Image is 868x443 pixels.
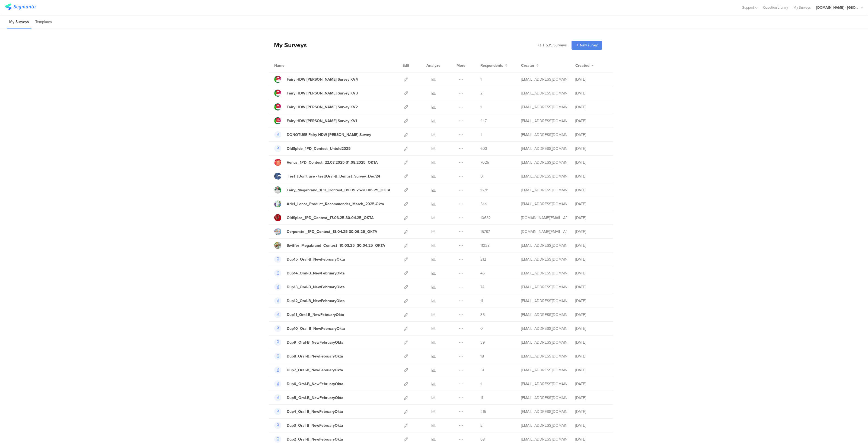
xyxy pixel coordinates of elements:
[287,312,344,318] div: Dup11_Oral-B_NewFebruaryOkta
[521,326,567,331] div: stavrositu.m@pg.com
[425,59,442,72] div: Analyze
[742,5,754,10] span: Support
[521,312,567,318] div: stavrositu.m@pg.com
[480,187,489,193] span: 16711
[269,40,307,50] div: My Surveys
[274,325,345,332] a: Dup10_Oral-B_NewFebruaryOkta
[480,63,508,68] button: Respondents
[480,270,485,276] span: 46
[480,436,485,442] span: 68
[274,63,307,68] div: Name
[5,4,36,10] img: segmanta logo
[480,367,484,373] span: 51
[287,270,345,276] div: Dup14_Oral-B_NewFebruaryOkta
[542,42,545,48] span: |
[274,159,378,166] a: Venus_1PD_Contest_22.07.2025-31.08.2025_OKTA
[575,104,608,110] div: [DATE]
[575,326,608,331] div: [DATE]
[480,201,487,207] span: 544
[521,173,567,179] div: betbeder.mb@pg.com
[480,298,483,304] span: 11
[575,63,589,68] span: Created
[480,423,483,428] span: 2
[575,436,608,442] div: [DATE]
[575,298,608,304] div: [DATE]
[274,103,358,110] a: Fairy HDW [PERSON_NAME] Survey KV2
[580,43,598,48] span: New survey
[274,422,343,429] a: Dup3_Oral-B_NewFebruaryOkta
[287,243,385,248] div: Swiffer_Megabrand_Contest_10.03.25_30.04.25_OKTA
[521,63,539,68] button: Creator
[521,118,567,124] div: gheorghe.a.4@pg.com
[521,423,567,428] div: stavrositu.m@pg.com
[287,229,377,235] div: Corporate _1PD_Contest_18.04.25-30.06.25_OKTA
[480,104,482,110] span: 1
[274,145,351,152] a: OldSpide_1PD_Contest_Untold2025
[575,284,608,290] div: [DATE]
[480,77,482,82] span: 1
[274,394,343,401] a: Dup5_Oral-B_NewFebruaryOkta
[521,243,567,248] div: jansson.cj@pg.com
[575,423,608,428] div: [DATE]
[575,367,608,373] div: [DATE]
[287,173,380,179] div: [Test] [Don't use - test]Oral-B_Dentist_Survey_Dec'24
[575,340,608,345] div: [DATE]
[575,77,608,82] div: [DATE]
[521,381,567,387] div: stavrositu.m@pg.com
[274,90,358,97] a: Fairy HDW [PERSON_NAME] Survey KV3
[521,229,567,235] div: bruma.lb@pg.com
[287,77,358,82] div: Fairy HDW Zenon Survey KV4
[455,59,467,72] div: More
[274,131,371,138] a: DONOTUSE Fairy HDW [PERSON_NAME] Survey
[480,312,485,318] span: 35
[521,146,567,151] div: gheorghe.a.4@pg.com
[274,173,380,180] a: [Test] [Don't use - test]Oral-B_Dentist_Survey_Dec'24
[400,59,412,72] div: Edit
[521,90,567,96] div: gheorghe.a.4@pg.com
[521,160,567,165] div: jansson.cj@pg.com
[521,353,567,359] div: stavrositu.m@pg.com
[521,63,534,68] span: Creator
[480,132,482,138] span: 1
[521,270,567,276] div: stavrositu.m@pg.com
[521,409,567,414] div: stavrositu.m@pg.com
[521,187,567,193] div: jansson.cj@pg.com
[274,117,357,124] a: Fairy HDW [PERSON_NAME] Survey KV1
[33,16,55,29] li: Templates
[274,214,374,221] a: OldSpice_1PD_Contest_17.03.25-30.04.25_OKTA
[287,257,345,262] div: Dup15_Oral-B_NewFebruaryOkta
[480,340,485,345] span: 39
[274,256,345,263] a: Dup15_Oral-B_NewFebruaryOkta
[575,90,608,96] div: [DATE]
[521,395,567,401] div: stavrositu.m@pg.com
[480,229,490,235] span: 15787
[575,215,608,221] div: [DATE]
[287,423,343,428] div: Dup3_Oral-B_NewFebruaryOkta
[480,146,487,151] span: 603
[287,118,357,124] div: Fairy HDW Zenon Survey KV1
[521,367,567,373] div: stavrositu.m@pg.com
[287,201,384,207] div: Ariel_Lenor_Product_Recommender_March_2025-Okta
[287,326,345,331] div: Dup10_Oral-B_NewFebruaryOkta
[287,146,351,151] div: OldSpide_1PD_Contest_Untold2025
[274,380,343,387] a: Dup6_Oral-B_NewFebruaryOkta
[274,436,343,443] a: Dup2_Oral-B_NewFebruaryOkta
[575,395,608,401] div: [DATE]
[575,146,608,151] div: [DATE]
[274,283,345,290] a: Dup13_Oral-B_NewFebruaryOkta
[274,270,345,277] a: Dup14_Oral-B_NewFebruaryOkta
[287,284,345,290] div: Dup13_Oral-B_NewFebruaryOkta
[521,77,567,82] div: gheorghe.a.4@pg.com
[287,90,358,96] div: Fairy HDW Zenon Survey KV3
[816,5,860,10] div: [DOMAIN_NAME] - [GEOGRAPHIC_DATA]
[274,311,344,318] a: Dup11_Oral-B_NewFebruaryOkta
[287,215,374,221] div: OldSpice_1PD_Contest_17.03.25-30.04.25_OKTA
[575,409,608,414] div: [DATE]
[274,297,345,304] a: Dup12_Oral-B_NewFebruaryOkta
[287,353,343,359] div: Dup8_Oral-B_NewFebruaryOkta
[480,90,483,96] span: 2
[287,395,343,401] div: Dup5_Oral-B_NewFebruaryOkta
[480,257,486,262] span: 212
[274,353,343,360] a: Dup8_Oral-B_NewFebruaryOkta
[287,367,343,373] div: Dup7_Oral-B_NewFebruaryOkta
